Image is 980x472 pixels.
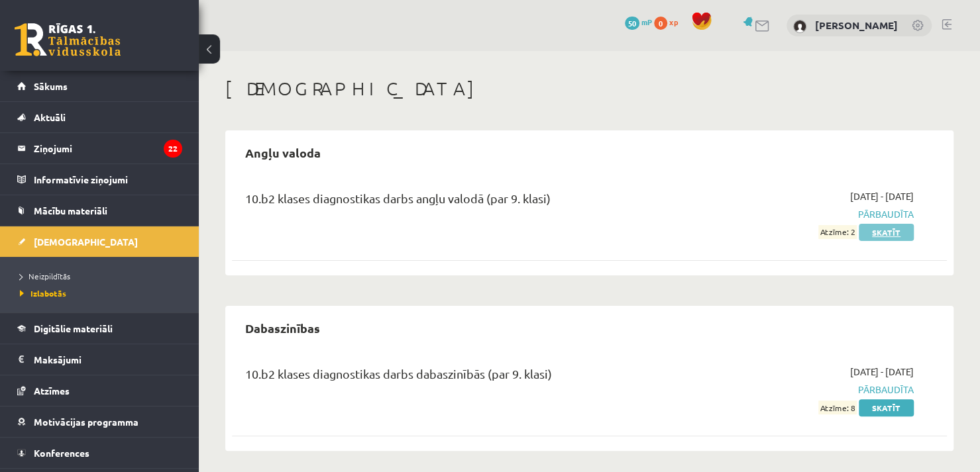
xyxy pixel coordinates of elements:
[17,71,182,101] a: Sākums
[625,17,652,27] a: 50 mP
[859,224,914,241] a: Skatīt
[704,383,914,397] span: Pārbaudīta
[850,189,914,203] span: [DATE] - [DATE]
[15,23,121,56] a: Rīgas 1. Tālmācības vidusskola
[34,205,107,216] span: Mācību materiāli
[232,312,333,344] h2: Dabaszinības
[641,17,652,27] span: mP
[34,236,138,248] span: [DEMOGRAPHIC_DATA]
[625,17,639,30] span: 50
[17,102,182,132] a: Aktuāli
[34,344,182,375] legend: Maksājumi
[850,365,914,379] span: [DATE] - [DATE]
[34,385,70,397] span: Atzīmes
[34,447,89,459] span: Konferences
[245,365,684,389] div: 10.b2 klases diagnostikas darbs dabaszinībās (par 9. klasi)
[818,225,857,239] span: Atzīme: 2
[34,322,113,334] span: Digitālie materiāli
[654,17,684,27] a: 0 xp
[17,195,182,226] a: Mācību materiāli
[704,207,914,221] span: Pārbaudīta
[20,287,186,299] a: Izlabotās
[17,313,182,344] a: Digitālie materiāli
[17,438,182,468] a: Konferences
[17,375,182,406] a: Atzīmes
[20,271,70,281] span: Neizpildītās
[245,189,684,214] div: 10.b2 klases diagnostikas darbs angļu valodā (par 9. klasi)
[34,416,138,428] span: Motivācijas programma
[17,164,182,195] a: Informatīvie ziņojumi
[232,137,334,168] h2: Angļu valoda
[17,226,182,257] a: [DEMOGRAPHIC_DATA]
[815,19,898,32] a: [PERSON_NAME]
[20,270,186,282] a: Neizpildītās
[17,406,182,437] a: Motivācijas programma
[34,164,182,195] legend: Informatīvie ziņojumi
[164,140,182,158] i: 22
[34,111,66,123] span: Aktuāli
[225,77,953,100] h1: [DEMOGRAPHIC_DATA]
[20,288,66,299] span: Izlabotās
[34,80,68,92] span: Sākums
[34,133,182,164] legend: Ziņojumi
[17,344,182,375] a: Maksājumi
[818,401,857,414] span: Atzīme: 8
[859,399,914,416] a: Skatīt
[17,133,182,164] a: Ziņojumi22
[654,17,667,30] span: 0
[669,17,678,27] span: xp
[793,20,806,33] img: Andris Plēsums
